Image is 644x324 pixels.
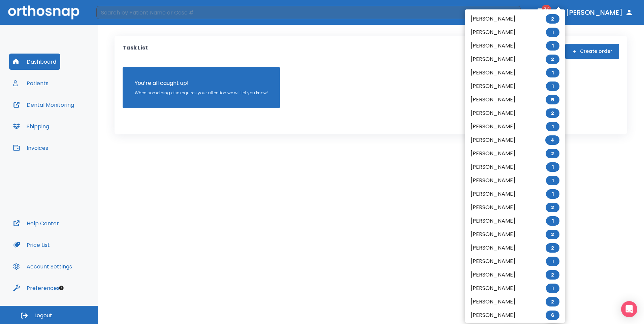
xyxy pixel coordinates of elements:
[465,201,565,214] li: [PERSON_NAME]
[621,301,637,317] div: Open Intercom Messenger
[546,230,559,239] span: 2
[546,41,559,51] span: 1
[546,216,559,226] span: 1
[546,297,559,306] span: 2
[465,93,565,106] li: [PERSON_NAME]
[546,68,559,77] span: 1
[546,203,559,212] span: 2
[546,284,559,293] span: 1
[465,39,565,53] li: [PERSON_NAME]
[465,120,565,133] li: [PERSON_NAME]
[546,189,559,199] span: 1
[465,106,565,120] li: [PERSON_NAME]
[465,66,565,79] li: [PERSON_NAME]
[465,187,565,201] li: [PERSON_NAME]
[465,241,565,255] li: [PERSON_NAME]
[465,174,565,187] li: [PERSON_NAME]
[546,14,559,24] span: 2
[465,228,565,241] li: [PERSON_NAME]
[465,295,565,309] li: [PERSON_NAME]
[465,53,565,66] li: [PERSON_NAME]
[546,257,559,266] span: 1
[546,270,559,280] span: 2
[546,243,559,253] span: 2
[465,282,565,295] li: [PERSON_NAME]
[546,149,559,158] span: 2
[546,108,559,118] span: 2
[546,176,559,185] span: 1
[465,268,565,282] li: [PERSON_NAME]
[545,135,559,145] span: 4
[465,133,565,147] li: [PERSON_NAME]
[465,309,565,322] li: [PERSON_NAME]
[546,55,559,64] span: 2
[465,160,565,174] li: [PERSON_NAME]
[546,122,559,131] span: 1
[546,95,559,104] span: 5
[465,147,565,160] li: [PERSON_NAME]
[546,162,559,172] span: 1
[546,82,559,91] span: 1
[465,26,565,39] li: [PERSON_NAME]
[465,255,565,268] li: [PERSON_NAME]
[546,311,559,320] span: 6
[465,79,565,93] li: [PERSON_NAME]
[546,28,559,37] span: 1
[465,12,565,26] li: [PERSON_NAME]
[465,214,565,228] li: [PERSON_NAME]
